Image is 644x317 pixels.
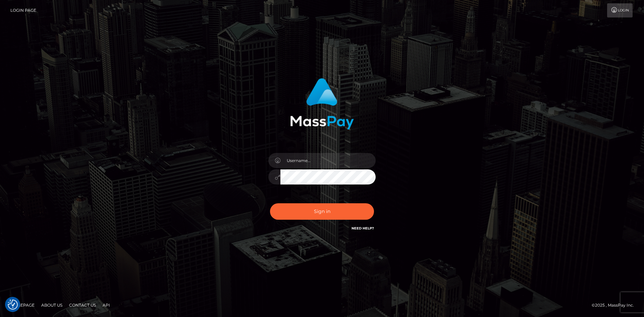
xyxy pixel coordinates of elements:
[8,300,18,310] img: Revisit consent button
[8,300,18,310] button: Consent Preferences
[39,300,65,310] a: About Us
[100,300,113,310] a: API
[66,300,99,310] a: Contact Us
[290,78,354,129] img: MassPay Login
[7,300,37,310] a: Homepage
[10,3,36,17] a: Login Page
[352,226,374,230] a: Need Help?
[270,203,374,220] button: Sign in
[592,302,639,309] div: © 2025 , MassPay Inc.
[280,153,376,168] input: Username...
[607,3,633,17] a: Login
